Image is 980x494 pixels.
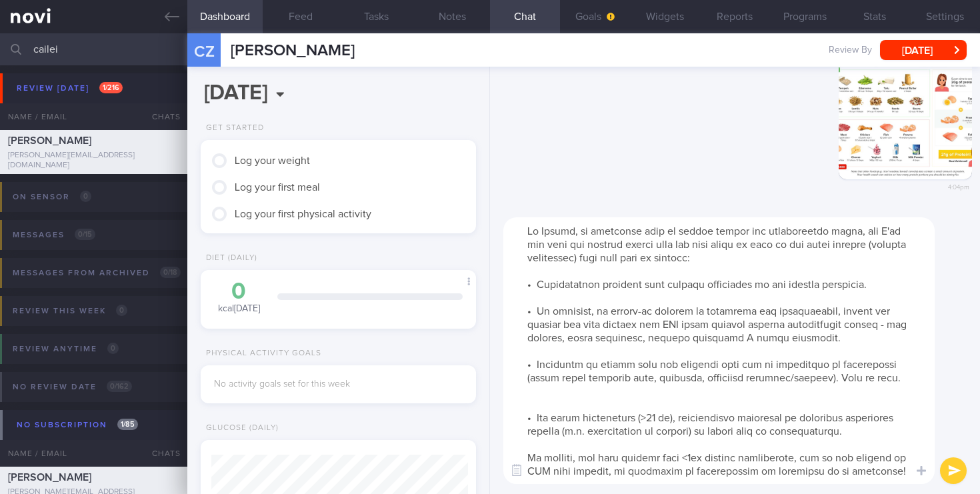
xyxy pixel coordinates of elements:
[201,123,264,133] div: Get Started
[214,379,463,391] div: No activity goals set for this week
[9,226,99,244] div: Messages
[160,267,181,278] span: 0 / 18
[9,340,122,358] div: Review anytime
[116,305,127,316] span: 0
[99,82,123,93] span: 1 / 216
[80,191,91,202] span: 0
[948,179,969,192] span: 4:04pm
[13,416,141,434] div: No subscription
[8,472,91,483] span: [PERSON_NAME]
[201,253,257,263] div: Diet (Daily)
[9,188,95,206] div: On sensor
[134,440,187,467] div: Chats
[107,343,119,354] span: 0
[829,45,872,57] span: Review By
[9,264,184,282] div: Messages from Archived
[107,381,132,392] span: 0 / 162
[179,25,229,77] div: CZ
[214,280,264,315] div: kcal [DATE]
[201,423,279,433] div: Glucose (Daily)
[8,151,179,171] div: [PERSON_NAME][EMAIL_ADDRESS][DOMAIN_NAME]
[214,280,264,303] div: 0
[880,40,967,60] button: [DATE]
[8,135,91,146] span: [PERSON_NAME]
[839,46,972,179] img: Photo by Sue-Anne
[201,349,321,359] div: Physical Activity Goals
[231,43,355,59] span: [PERSON_NAME]
[117,419,138,430] span: 1 / 85
[75,229,95,240] span: 0 / 15
[9,302,131,320] div: Review this week
[9,378,135,396] div: No review date
[13,79,126,97] div: Review [DATE]
[134,103,187,130] div: Chats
